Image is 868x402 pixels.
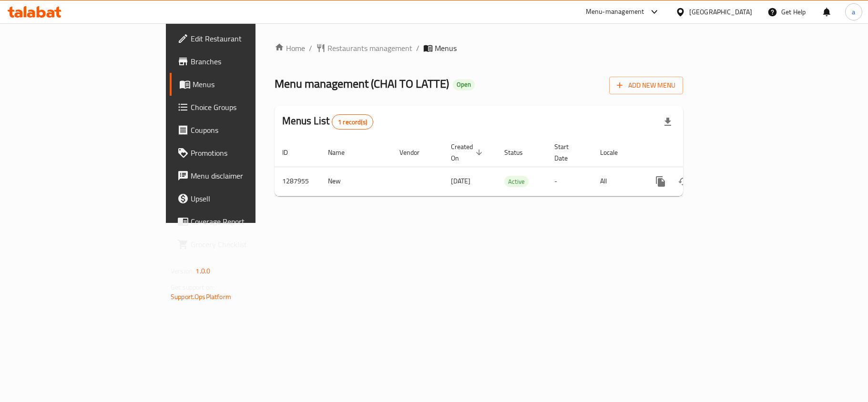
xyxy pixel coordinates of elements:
[170,119,311,141] a: Coupons
[416,42,419,54] li: /
[586,6,644,18] div: Menu-management
[191,170,303,181] span: Menu disclaimer
[170,233,311,256] a: Grocery Checklist
[191,33,303,44] span: Edit Restaurant
[195,265,210,277] span: 1.0.0
[592,167,642,196] td: All
[275,42,683,54] nav: breadcrumb
[170,96,311,119] a: Choice Groups
[852,7,855,17] span: a
[453,79,475,90] div: Open
[282,114,373,130] h2: Menus List
[453,80,475,89] span: Open
[170,27,311,50] a: Edit Restaurant
[332,118,373,127] span: 1 record(s)
[191,56,303,67] span: Branches
[170,73,311,96] a: Menus
[191,193,303,204] span: Upsell
[171,281,214,293] span: Get support on:
[275,138,748,196] table: enhanced table
[282,147,300,158] span: ID
[327,42,412,54] span: Restaurants management
[332,114,373,130] div: Total records count
[316,42,412,54] a: Restaurants management
[193,79,303,90] span: Menus
[170,164,311,187] a: Menu disclaimer
[672,170,695,193] button: Change Status
[170,187,311,210] a: Upsell
[275,73,449,94] span: Menu management ( CHAI TO LATTE )
[656,111,679,133] div: Export file
[600,147,630,158] span: Locale
[504,176,529,187] span: Active
[171,291,231,303] a: Support.OpsPlatform
[451,175,470,187] span: [DATE]
[649,170,672,193] button: more
[451,141,485,164] span: Created On
[191,216,303,227] span: Coverage Report
[191,124,303,136] span: Coupons
[191,101,303,113] span: Choice Groups
[504,176,529,187] div: Active
[642,138,748,167] th: Actions
[547,167,592,196] td: -
[170,50,311,73] a: Branches
[320,167,392,196] td: New
[435,42,457,54] span: Menus
[504,147,535,158] span: Status
[328,147,357,158] span: Name
[554,141,581,164] span: Start Date
[170,141,311,164] a: Promotions
[170,210,311,233] a: Coverage Report
[617,80,675,91] span: Add New Menu
[689,7,752,17] div: [GEOGRAPHIC_DATA]
[609,77,683,94] button: Add New Menu
[191,147,303,159] span: Promotions
[399,147,432,158] span: Vendor
[171,265,194,277] span: Version:
[191,239,303,250] span: Grocery Checklist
